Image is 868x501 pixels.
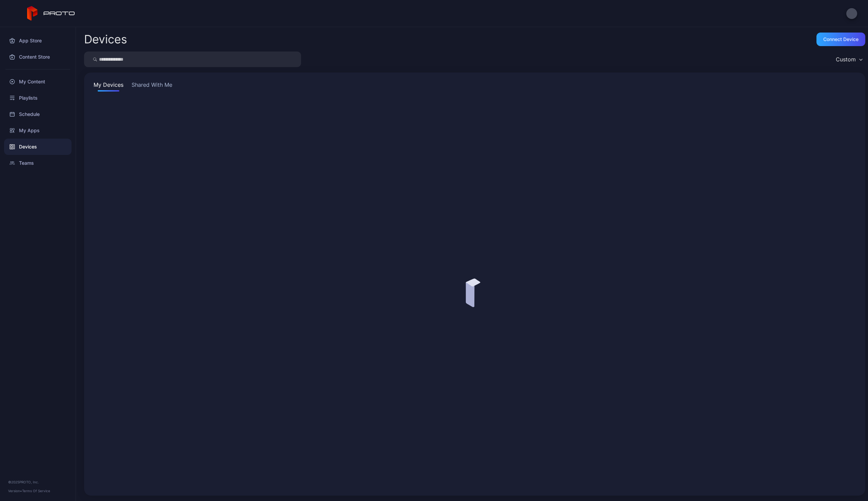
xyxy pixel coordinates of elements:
a: Terms Of Service [22,489,50,493]
button: Connect device [816,33,865,46]
div: © 2025 PROTO, Inc. [8,479,67,485]
button: Custom [832,52,865,67]
a: Teams [4,155,72,171]
a: Content Store [4,49,72,65]
a: App Store [4,33,72,49]
div: Connect device [823,37,859,42]
h2: Devices [84,33,127,45]
button: Shared With Me [130,81,174,92]
div: Custom [836,56,856,63]
a: Playlists [4,90,72,106]
a: My Content [4,74,72,90]
span: Version • [8,489,22,493]
a: Schedule [4,106,72,122]
a: My Apps [4,122,72,139]
a: Devices [4,139,72,155]
button: My Devices [92,81,125,92]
